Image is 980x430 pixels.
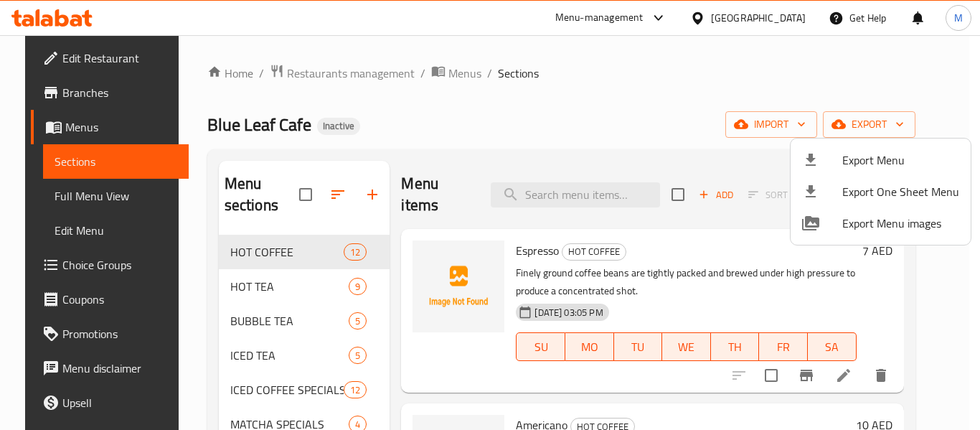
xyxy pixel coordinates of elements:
[791,207,971,239] li: Export Menu images
[842,183,959,200] span: Export One Sheet Menu
[842,215,959,232] span: Export Menu images
[791,144,971,176] li: Export menu items
[842,151,959,169] span: Export Menu
[791,176,971,207] li: Export one sheet menu items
